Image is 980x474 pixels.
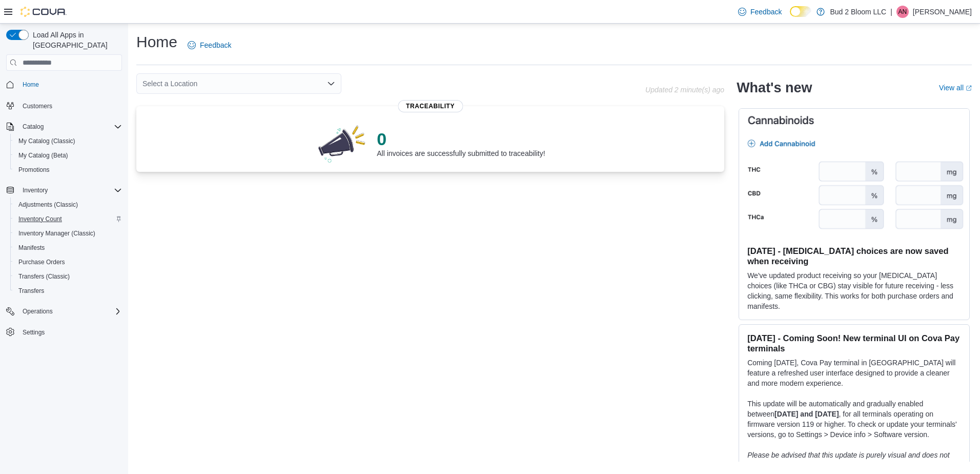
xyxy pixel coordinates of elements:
img: Cova [21,7,67,17]
span: Manifests [18,244,45,252]
button: Manifests [10,241,126,255]
p: [PERSON_NAME] [913,6,972,18]
button: Home [2,77,126,92]
p: | [890,6,892,18]
span: My Catalog (Classic) [18,137,75,145]
span: Manifests [14,242,122,254]
span: Inventory Manager (Classic) [14,227,122,240]
span: Inventory [18,184,122,196]
button: Operations [2,304,126,319]
a: Promotions [14,164,54,176]
span: Customers [18,99,122,112]
a: Manifests [14,242,49,254]
svg: External link [966,85,972,91]
button: Operations [18,305,57,318]
p: Updated 2 minute(s) ago [645,86,724,94]
a: Customers [18,100,56,112]
button: Promotions [10,163,126,177]
a: Inventory Count [14,213,66,225]
h3: [DATE] - Coming Soon! New terminal UI on Cova Pay terminals [747,333,961,353]
span: Feedback [200,40,231,50]
a: Adjustments (Classic) [14,199,82,211]
span: Catalog [18,121,122,133]
button: Transfers [10,284,126,298]
span: Home [23,81,39,89]
button: Inventory Manager (Classic) [10,226,126,241]
span: Promotions [14,164,122,176]
span: Operations [23,307,53,315]
span: Dark Mode [790,17,790,17]
p: Bud 2 Bloom LLC [830,6,886,18]
input: Dark Mode [790,6,811,17]
span: Promotions [18,166,50,174]
span: Feedback [750,7,782,17]
button: Catalog [2,120,126,134]
button: Purchase Orders [10,255,126,269]
em: Please be advised that this update is purely visual and does not impact payment functionality. [747,451,950,469]
span: Inventory Count [18,215,62,223]
p: We've updated product receiving so your [MEDICAL_DATA] choices (like THCa or CBG) stay visible fo... [747,270,961,311]
a: Transfers (Classic) [14,270,74,283]
strong: [DATE] and [DATE] [774,410,839,418]
button: Transfers (Classic) [10,269,126,284]
span: Transfers (Classic) [18,272,70,281]
button: Catalog [18,121,48,133]
img: 0 [316,123,369,164]
span: Inventory Count [14,213,122,225]
span: Home [18,78,122,91]
button: Customers [2,98,126,113]
span: Transfers [18,287,44,295]
span: Adjustments (Classic) [18,201,78,209]
a: Settings [18,326,49,339]
span: Transfers (Classic) [14,270,122,283]
button: Adjustments (Classic) [10,197,126,212]
a: Feedback [734,2,786,22]
button: Inventory [2,183,126,197]
span: My Catalog (Beta) [14,149,122,162]
a: View allExternal link [939,84,972,92]
a: My Catalog (Classic) [14,135,79,147]
h1: Home [136,32,177,52]
div: Angel Nieves [896,6,909,18]
button: My Catalog (Classic) [10,134,126,148]
a: Purchase Orders [14,256,69,268]
span: My Catalog (Classic) [14,135,122,147]
span: Adjustments (Classic) [14,199,122,211]
button: My Catalog (Beta) [10,148,126,163]
h2: What's new [737,80,812,96]
p: 0 [377,129,545,149]
a: Transfers [14,285,48,297]
span: Operations [18,305,122,318]
button: Inventory Count [10,212,126,226]
h3: [DATE] - [MEDICAL_DATA] choices are now saved when receiving [747,246,961,266]
span: Load All Apps in [GEOGRAPHIC_DATA] [29,30,122,50]
span: Settings [18,326,122,339]
span: Traceability [398,100,463,112]
a: Inventory Manager (Classic) [14,227,99,240]
span: Catalog [23,123,44,131]
div: All invoices are successfully submitted to traceability! [377,129,545,157]
p: This update will be automatically and gradually enabled between , for all terminals operating on ... [747,399,961,440]
span: Inventory Manager (Classic) [18,229,95,238]
a: Feedback [183,35,235,55]
button: Open list of options [327,80,335,88]
span: Customers [23,102,52,110]
span: Purchase Orders [18,258,65,266]
span: Inventory [23,186,48,194]
span: My Catalog (Beta) [18,151,68,160]
span: Purchase Orders [14,256,122,268]
nav: Complex example [6,73,122,366]
span: Settings [23,328,45,337]
span: Transfers [14,285,122,297]
button: Settings [2,325,126,340]
button: Inventory [18,184,52,196]
a: Home [18,78,43,91]
p: Coming [DATE], Cova Pay terminal in [GEOGRAPHIC_DATA] will feature a refreshed user interface des... [747,358,961,388]
span: AN [899,6,907,18]
a: My Catalog (Beta) [14,149,72,162]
